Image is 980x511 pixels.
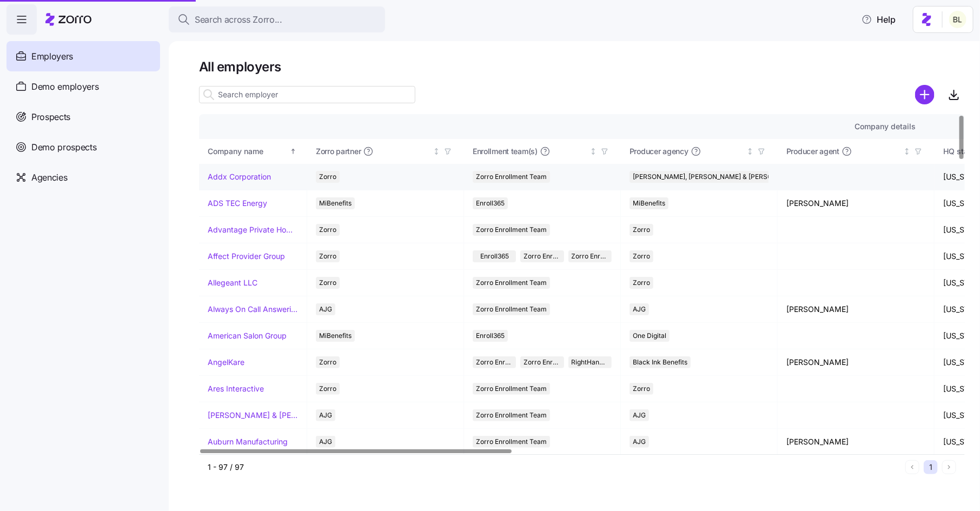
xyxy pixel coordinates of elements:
[319,383,336,395] span: Zorro
[476,277,547,289] span: Zorro Enrollment Team
[633,303,646,315] span: AJG
[524,250,560,262] span: Zorro Enrollment Team
[572,356,608,368] span: RightHandMan Financial
[208,145,288,157] div: Company name
[208,357,244,368] a: AngelKare
[6,102,160,132] a: Prospects
[480,250,509,262] span: Enroll365
[319,224,336,236] span: Zorro
[924,460,938,474] button: 1
[903,148,911,155] div: Not sorted
[476,197,505,209] span: Enroll365
[208,436,288,447] a: Auburn Manufacturing
[473,146,538,157] span: Enrollment team(s)
[633,250,650,262] span: Zorro
[208,251,285,262] a: Affect Provider Group
[949,11,966,28] img: 2fabda6663eee7a9d0b710c60bc473af
[307,139,464,164] th: Zorro partnerNot sorted
[476,356,513,368] span: Zorro Enrollment Team
[633,409,646,421] span: AJG
[476,409,547,421] span: Zorro Enrollment Team
[778,429,935,455] td: [PERSON_NAME]
[572,250,608,262] span: Zorro Enrollment Experts
[31,80,99,94] span: Demo employers
[6,41,160,71] a: Employers
[633,330,666,342] span: One Digital
[6,71,160,102] a: Demo employers
[633,383,650,395] span: Zorro
[786,146,839,157] span: Producer agent
[208,383,264,394] a: Ares Interactive
[476,224,547,236] span: Zorro Enrollment Team
[905,460,919,474] button: Previous page
[208,198,267,209] a: ADS TEC Energy
[633,356,687,368] span: Black Ink Benefits
[195,13,282,26] span: Search across Zorro...
[590,148,597,155] div: Not sorted
[524,356,560,368] span: Zorro Enrollment Experts
[862,13,896,26] span: Help
[476,383,547,395] span: Zorro Enrollment Team
[778,190,935,217] td: [PERSON_NAME]
[630,146,688,157] span: Producer agency
[778,139,935,164] th: Producer agentNot sorted
[633,171,801,183] span: [PERSON_NAME], [PERSON_NAME] & [PERSON_NAME]
[915,85,935,104] svg: add icon
[208,171,271,182] a: Addx Corporation
[319,409,332,421] span: AJG
[208,224,298,235] a: Advantage Private Home Care
[31,50,73,63] span: Employers
[319,171,336,183] span: Zorro
[778,349,935,376] td: [PERSON_NAME]
[633,197,665,209] span: MiBenefits
[746,148,754,155] div: Not sorted
[6,132,160,162] a: Demo prospects
[208,277,257,288] a: Allegeant LLC
[476,303,547,315] span: Zorro Enrollment Team
[476,330,505,342] span: Enroll365
[208,410,298,421] a: [PERSON_NAME] & [PERSON_NAME]'s
[476,436,547,448] span: Zorro Enrollment Team
[31,110,70,124] span: Prospects
[633,277,650,289] span: Zorro
[208,462,901,473] div: 1 - 97 / 97
[464,139,621,164] th: Enrollment team(s)Not sorted
[199,139,307,164] th: Company nameSorted ascending
[199,58,965,75] h1: All employers
[289,148,297,155] div: Sorted ascending
[319,277,336,289] span: Zorro
[319,303,332,315] span: AJG
[199,86,415,103] input: Search employer
[433,148,440,155] div: Not sorted
[476,171,547,183] span: Zorro Enrollment Team
[208,304,298,315] a: Always On Call Answering Service
[319,436,332,448] span: AJG
[208,330,287,341] a: American Salon Group
[31,141,97,154] span: Demo prospects
[621,139,778,164] th: Producer agencyNot sorted
[319,356,336,368] span: Zorro
[31,171,67,184] span: Agencies
[633,224,650,236] span: Zorro
[778,296,935,323] td: [PERSON_NAME]
[942,460,956,474] button: Next page
[633,436,646,448] span: AJG
[6,162,160,193] a: Agencies
[853,9,904,30] button: Help
[319,330,352,342] span: MiBenefits
[316,146,361,157] span: Zorro partner
[319,250,336,262] span: Zorro
[319,197,352,209] span: MiBenefits
[169,6,385,32] button: Search across Zorro...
